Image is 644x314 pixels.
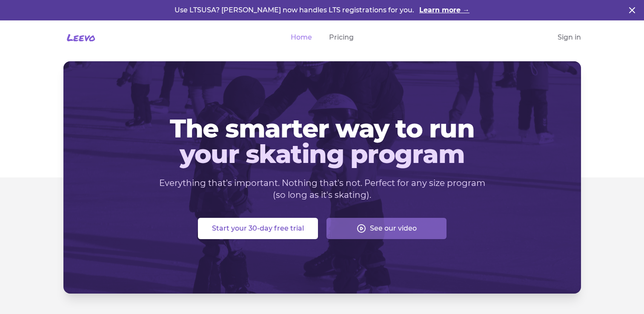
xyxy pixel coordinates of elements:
[63,31,95,44] a: Leevo
[326,218,447,239] button: See our video
[159,177,486,201] p: Everything that's important. Nothing that's not. Perfect for any size program (so long as it's sk...
[463,6,469,14] span: →
[198,218,318,239] button: Start your 30-day free trial
[77,141,567,167] span: your skating program
[370,223,417,234] span: See our video
[558,32,581,43] a: Sign in
[175,6,416,14] span: Use LTSUSA? [PERSON_NAME] now handles LTS registrations for you.
[291,32,312,43] a: Home
[77,116,567,141] span: The smarter way to run
[419,5,469,15] a: Learn more
[329,32,354,43] a: Pricing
